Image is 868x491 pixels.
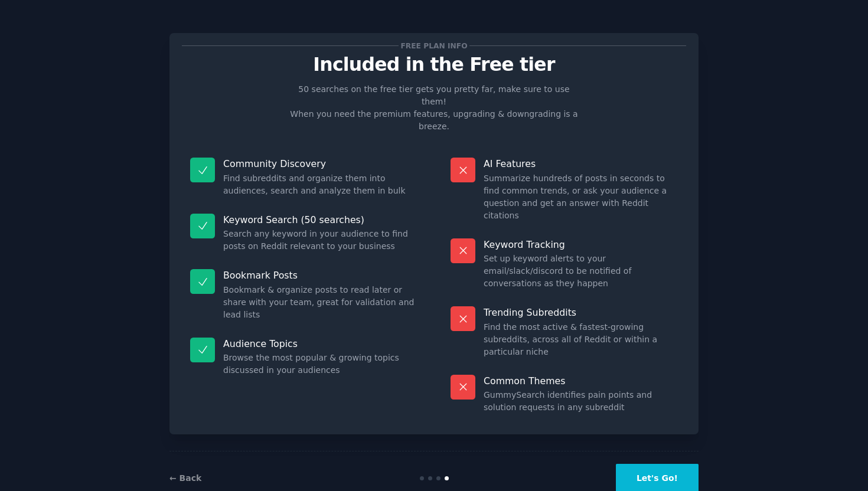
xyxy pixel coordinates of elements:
[484,375,678,387] p: Common Themes
[223,352,417,377] dd: Browse the most popular & growing topics discussed in your audiences
[223,228,417,253] dd: Search any keyword in your audience to find posts on Reddit relevant to your business
[484,306,678,319] p: Trending Subreddits
[484,238,678,251] p: Keyword Tracking
[169,473,201,483] a: ← Back
[484,389,678,414] dd: GummySearch identifies pain points and solution requests in any subreddit
[484,172,678,222] dd: Summarize hundreds of posts in seconds to find common trends, or ask your audience a question and...
[182,54,686,75] p: Included in the Free tier
[484,253,678,290] dd: Set up keyword alerts to your email/slack/discord to be notified of conversations as they happen
[223,172,417,197] dd: Find subreddits and organize them into audiences, search and analyze them in bulk
[285,83,583,133] p: 50 searches on the free tier gets you pretty far, make sure to use them! When you need the premiu...
[223,269,417,281] p: Bookmark Posts
[223,338,417,350] p: Audience Topics
[223,214,417,226] p: Keyword Search (50 searches)
[223,158,417,170] p: Community Discovery
[484,321,678,358] dd: Find the most active & fastest-growing subreddits, across all of Reddit or within a particular niche
[223,284,417,321] dd: Bookmark & organize posts to read later or share with your team, great for validation and lead lists
[484,158,678,170] p: AI Features
[399,40,469,52] span: Free plan info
